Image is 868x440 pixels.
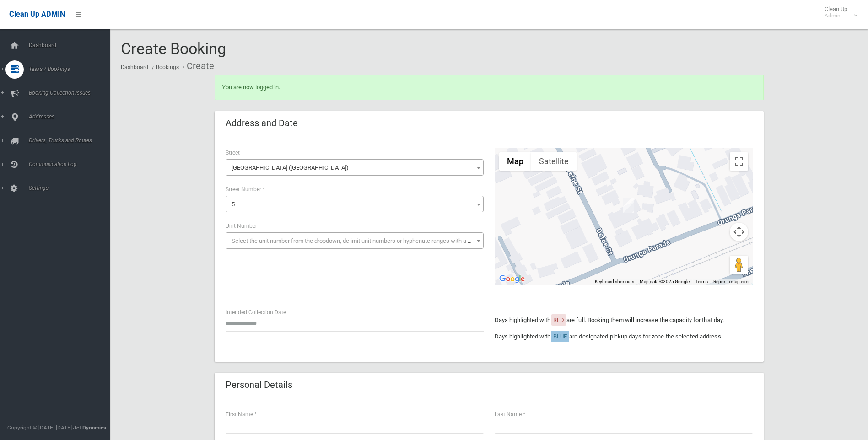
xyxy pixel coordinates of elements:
[499,152,531,171] button: Show street map
[226,196,484,212] span: 5
[215,114,309,132] header: Address and Date
[495,315,753,326] p: Days highlighted with are full. Booking them will increase the capacity for that day.
[730,223,748,241] button: Map camera controls
[215,75,764,100] div: You are now logged in.
[121,64,148,70] a: Dashboard
[623,198,634,213] div: 5 Defoe Street, WILEY PARK NSW 2195
[26,66,117,72] span: Tasks / Bookings
[226,159,484,176] span: Defoe Street (WILEY PARK 2195)
[713,279,750,284] a: Report a map error
[215,376,303,394] header: Personal Details
[531,152,577,171] button: Show satellite imagery
[595,279,634,285] button: Keyboard shortcuts
[825,12,847,19] small: Admin
[26,90,117,96] span: Booking Collection Issues
[121,39,226,58] span: Create Booking
[820,5,857,19] span: Clean Up
[73,424,106,431] strong: Jet Dynamics
[180,58,214,75] li: Create
[640,279,690,284] span: Map data ©2025 Google
[730,256,748,274] button: Drag Pegman onto the map to open Street View
[497,273,527,285] a: Open this area in Google Maps (opens a new window)
[497,273,527,285] img: Google
[730,152,748,171] button: Toggle fullscreen view
[7,424,72,431] span: Copyright © [DATE]-[DATE]
[232,237,487,244] span: Select the unit number from the dropdown, delimit unit numbers or hyphenate ranges with a comma
[495,331,753,342] p: Days highlighted with are designated pickup days for zone the selected address.
[26,42,117,48] span: Dashboard
[228,198,481,211] span: 5
[26,161,117,167] span: Communication Log
[695,279,708,284] a: Terms (opens in new tab)
[553,317,564,323] span: RED
[26,113,117,120] span: Addresses
[232,201,235,208] span: 5
[228,161,481,174] span: Defoe Street (WILEY PARK 2195)
[156,64,179,70] a: Bookings
[26,185,117,191] span: Settings
[26,137,117,144] span: Drivers, Trucks and Routes
[553,333,567,340] span: BLUE
[9,10,65,19] span: Clean Up ADMIN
